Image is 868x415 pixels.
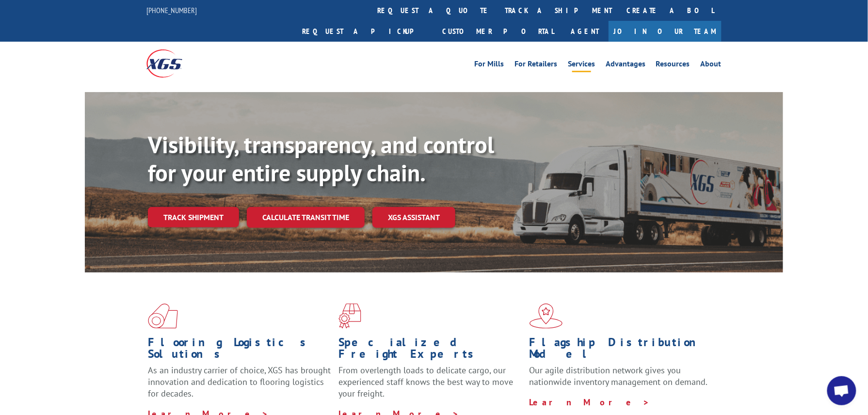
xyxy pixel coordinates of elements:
a: Advantages [606,60,645,71]
span: As an industry carrier of choice, XGS has brought innovation and dedication to flooring logistics... [148,365,331,399]
a: For Mills [474,60,504,71]
div: Open chat [827,376,856,405]
p: From overlength loads to delicate cargo, our experienced staff knows the best way to move your fr... [338,365,522,408]
img: xgs-icon-flagship-distribution-model-red [530,303,563,329]
a: [PHONE_NUMBER] [146,5,197,15]
a: Track shipment [148,207,239,227]
a: Learn More > [530,397,650,408]
a: About [701,60,722,71]
a: Customer Portal [435,21,561,42]
a: Resources [656,60,690,71]
a: Request a pickup [295,21,435,42]
h1: Specialized Freight Experts [338,336,522,365]
img: xgs-icon-focused-on-flooring-red [338,303,361,329]
a: Calculate transit time [247,207,365,228]
b: Visibility, transparency, and control for your entire supply chain. [148,129,494,188]
a: Agent [561,21,609,42]
a: Join Our Team [609,21,722,42]
span: Our agile distribution network gives you nationwide inventory management on demand. [530,365,708,387]
a: For Retailers [514,60,557,71]
a: Services [568,60,595,71]
h1: Flagship Distribution Model [530,336,713,365]
img: xgs-icon-total-supply-chain-intelligence-red [148,303,178,329]
a: XGS ASSISTANT [372,207,455,228]
h1: Flooring Logistics Solutions [148,336,331,365]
